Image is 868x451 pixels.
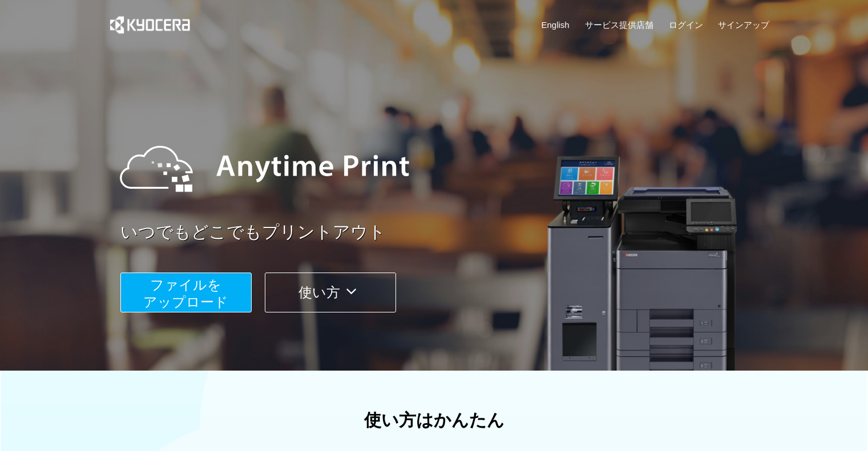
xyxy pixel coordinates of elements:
[120,220,777,245] a: いつでもどこでもプリントアウト
[669,19,703,31] a: ログイン
[542,19,570,31] a: English
[265,273,396,312] button: 使い方
[718,19,769,31] a: サインアップ
[143,277,228,310] span: ファイルを ​​アップロード
[120,273,252,312] button: ファイルを​​アップロード
[585,19,653,31] a: サービス提供店舗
